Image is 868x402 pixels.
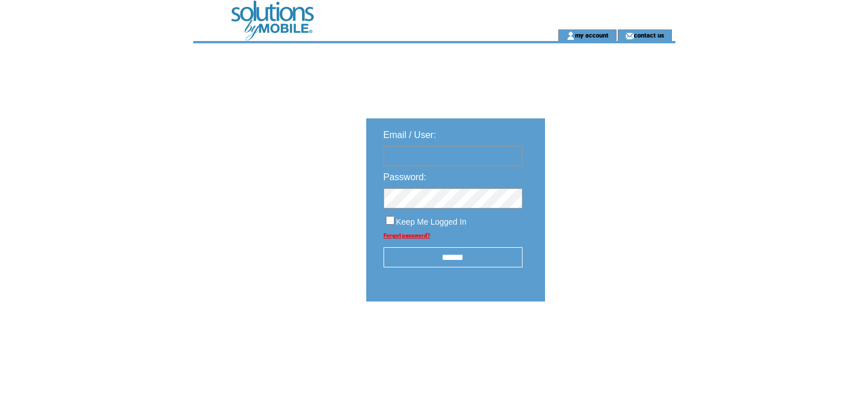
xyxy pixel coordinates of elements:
span: Keep Me Logged In [396,217,467,226]
img: account_icon.gif;jsessionid=67B78796E29BE497ADB7062333384D02 [566,31,575,40]
a: my account [575,31,608,39]
span: Password: [384,172,427,182]
span: Email / User: [384,130,437,140]
a: Forgot password? [384,232,430,239]
img: contact_us_icon.gif;jsessionid=67B78796E29BE497ADB7062333384D02 [625,31,634,40]
a: contact us [634,31,664,39]
img: transparent.png;jsessionid=67B78796E29BE497ADB7062333384D02 [578,330,636,345]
